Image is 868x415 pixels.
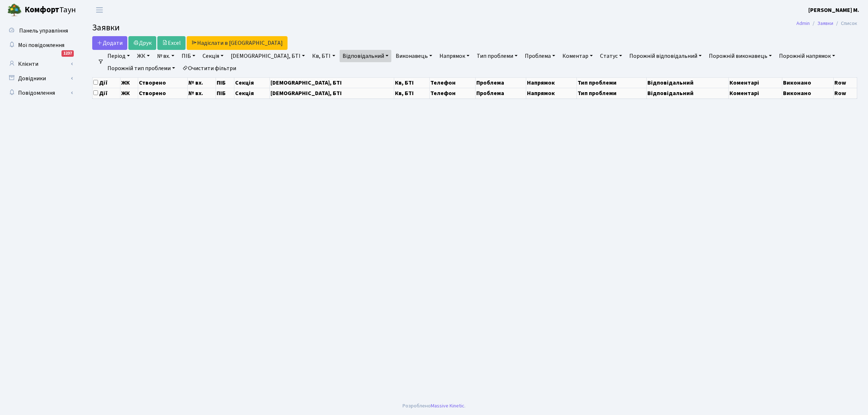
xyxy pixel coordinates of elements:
a: Кв, БТІ [309,50,338,62]
a: № вх. [154,50,177,62]
a: Панель управління [4,23,76,38]
a: ПІБ [179,50,198,62]
th: Секція [234,88,269,98]
th: Створено [138,88,187,98]
th: Коментарі [729,88,782,98]
a: Друк [128,36,156,50]
th: Телефон [429,88,476,98]
a: Admin [796,20,810,27]
th: Напрямок [526,88,577,98]
th: Телефон [429,77,476,88]
th: Кв, БТІ [394,88,429,98]
th: Дії [93,77,120,88]
a: Період [105,50,133,62]
b: Комфорт [25,4,59,16]
th: № вх. [187,88,216,98]
nav: breadcrumb [786,16,868,31]
th: [DEMOGRAPHIC_DATA], БТІ [269,88,394,98]
th: Напрямок [526,77,577,88]
a: Порожній напрямок [776,50,838,62]
div: Розроблено . [403,402,465,410]
th: Виконано [782,77,834,88]
img: logo.png [7,3,22,17]
a: Виконавець [393,50,435,62]
th: Секція [234,77,269,88]
th: № вх. [187,77,216,88]
a: Коментар [559,50,596,62]
a: Довідники [4,71,76,86]
th: ПІБ [216,77,234,88]
th: Тип проблеми [577,88,647,98]
span: Мої повідомлення [18,41,64,49]
th: ЖК [120,77,138,88]
a: Надіслати в [GEOGRAPHIC_DATA] [187,36,288,50]
span: Таун [25,4,76,16]
th: Тип проблеми [577,77,647,88]
a: Тип проблеми [474,50,520,62]
span: Додати [97,39,123,47]
a: Excel [157,36,186,50]
a: Заявки [817,20,833,27]
a: Статус [597,50,625,62]
th: ЖК [120,88,138,98]
th: Проблема [476,77,526,88]
th: Відповідальний [647,88,729,98]
th: Виконано [782,88,834,98]
a: Порожній виконавець [706,50,775,62]
a: Очистити фільтри [179,62,239,74]
a: Повідомлення [4,86,76,100]
b: [PERSON_NAME] М. [808,6,859,14]
th: Дії [93,88,120,98]
a: [PERSON_NAME] М. [808,6,859,14]
th: Коментарі [729,77,782,88]
a: Секція [200,50,226,62]
a: Мої повідомлення1237 [4,38,76,52]
div: 1237 [61,50,74,57]
a: Напрямок [437,50,472,62]
li: Список [833,20,857,27]
th: Створено [138,77,187,88]
a: Клієнти [4,57,76,71]
span: Заявки [92,21,120,34]
th: [DEMOGRAPHIC_DATA], БТІ [269,77,394,88]
a: Проблема [522,50,558,62]
a: Додати [92,36,127,50]
th: Row [834,88,857,98]
a: ЖК [134,50,153,62]
a: Порожній тип проблеми [105,62,178,74]
th: ПІБ [216,88,234,98]
th: Row [834,77,857,88]
th: Відповідальний [647,77,729,88]
th: Проблема [476,88,526,98]
a: Massive Kinetic [431,402,464,410]
a: Порожній відповідальний [626,50,705,62]
button: Переключити навігацію [90,4,109,16]
a: [DEMOGRAPHIC_DATA], БТІ [228,50,308,62]
th: Кв, БТІ [394,77,429,88]
a: Відповідальний [340,50,391,62]
span: Панель управління [19,27,68,35]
